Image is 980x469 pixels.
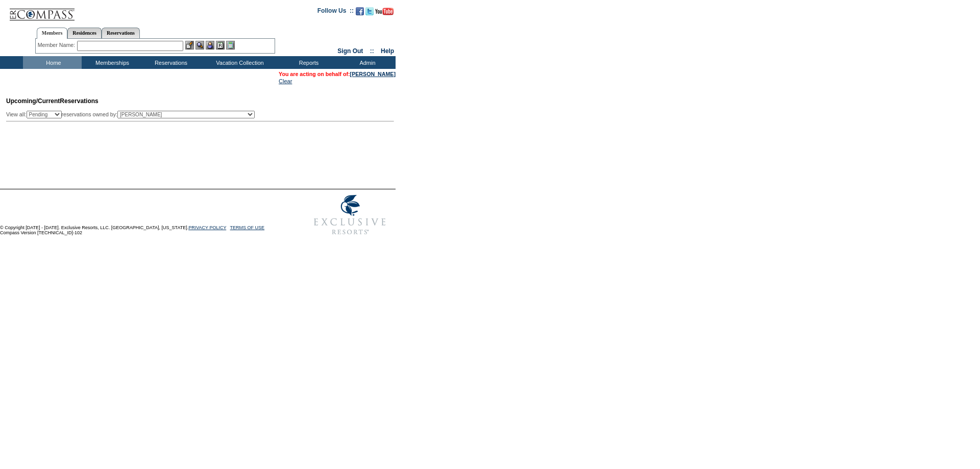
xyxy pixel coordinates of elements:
span: Upcoming/Current [6,97,60,105]
td: Reservations [140,56,199,69]
img: b_edit.gif [185,41,194,50]
a: Help [381,47,394,55]
a: Sign Out [337,47,363,55]
a: TERMS OF USE [230,225,265,230]
div: Member Name: [38,41,77,50]
a: Clear [279,78,292,84]
img: Reservations [216,41,225,50]
a: Reservations [102,28,140,38]
td: Home [23,56,82,69]
img: Impersonate [206,41,214,50]
a: Members [37,28,68,39]
img: Exclusive Resorts [304,189,396,240]
td: Reports [278,56,337,69]
a: Subscribe to our YouTube Channel [375,10,394,16]
a: Follow us on Twitter [365,10,374,16]
td: Vacation Collection [199,56,278,69]
img: Subscribe to our YouTube Channel [375,8,394,15]
a: [PERSON_NAME] [350,71,396,77]
img: b_calculator.gif [226,41,235,50]
div: View all: reservations owned by: [6,111,259,118]
span: Reservations [6,97,99,105]
img: Follow us on Twitter [365,7,374,15]
span: You are acting on behalf of: [279,71,396,77]
img: View [195,41,204,50]
td: Admin [337,56,396,69]
td: Memberships [82,56,140,69]
a: PRIVACY POLICY [188,225,226,230]
img: Become our fan on Facebook [356,7,364,15]
a: Become our fan on Facebook [356,10,364,16]
td: Follow Us :: [317,6,354,18]
span: :: [370,47,374,55]
a: Residences [67,28,102,38]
